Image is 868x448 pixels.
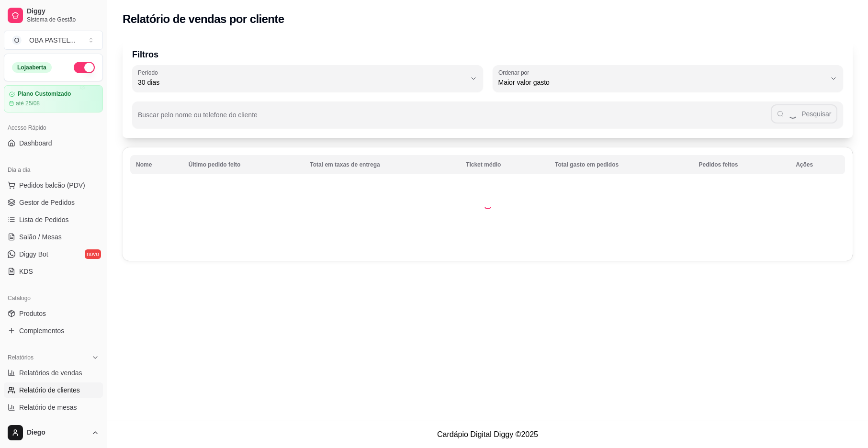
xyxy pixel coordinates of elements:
a: Relatório de clientes [4,382,103,398]
button: Ordenar porMaior valor gasto [493,65,844,92]
button: Pedidos balcão (PDV) [4,178,103,193]
button: Diego [4,421,103,444]
div: Dia a dia [4,162,103,178]
a: Diggy Botnovo [4,246,103,262]
span: Pedidos balcão (PDV) [19,180,85,190]
span: Complementos [19,326,64,336]
span: Dashboard [19,138,52,148]
span: Sistema de Gestão [27,16,99,23]
button: Período30 dias [132,65,483,92]
div: Acesso Rápido [4,120,103,135]
a: Plano Customizadoaté 25/08 [4,85,103,112]
span: Relatório de clientes [19,385,80,395]
span: Relatório de mesas [19,403,77,412]
a: Dashboard [4,135,103,151]
span: Relatórios de vendas [19,368,82,378]
label: Ordenar por [498,68,532,77]
div: Loja aberta [12,62,52,73]
a: Salão / Mesas [4,229,103,245]
span: Relatórios [8,354,34,361]
span: Salão / Mesas [19,232,62,242]
a: Relatórios de vendas [4,365,103,381]
p: Filtros [132,48,843,61]
input: Buscar pelo nome ou telefone do cliente [138,114,771,123]
span: Gestor de Pedidos [19,198,75,207]
div: OBA PASTEL ... [29,35,76,45]
article: até 25/08 [16,100,40,107]
a: KDS [4,264,103,279]
span: Diggy Bot [19,249,48,259]
span: O [12,35,22,45]
div: Catálogo [4,291,103,306]
span: Produtos [19,309,46,318]
a: Gestor de Pedidos [4,195,103,210]
a: DiggySistema de Gestão [4,4,103,27]
span: Diggy [27,7,99,16]
span: KDS [19,267,33,276]
h2: Relatório de vendas por cliente [123,11,284,27]
article: Plano Customizado [18,90,71,98]
a: Produtos [4,306,103,321]
footer: Cardápio Digital Diggy © 2025 [107,421,868,448]
a: Lista de Pedidos [4,212,103,227]
span: Diego [27,428,88,437]
span: 30 dias [138,78,466,87]
button: Select a team [4,31,103,50]
a: Complementos [4,323,103,338]
span: Maior valor gasto [498,78,826,87]
div: Loading [483,200,493,209]
a: Relatório de fidelidadenovo [4,417,103,432]
a: Relatório de mesas [4,400,103,415]
span: Lista de Pedidos [19,215,69,224]
button: Alterar Status [74,62,95,73]
label: Período [138,68,161,77]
